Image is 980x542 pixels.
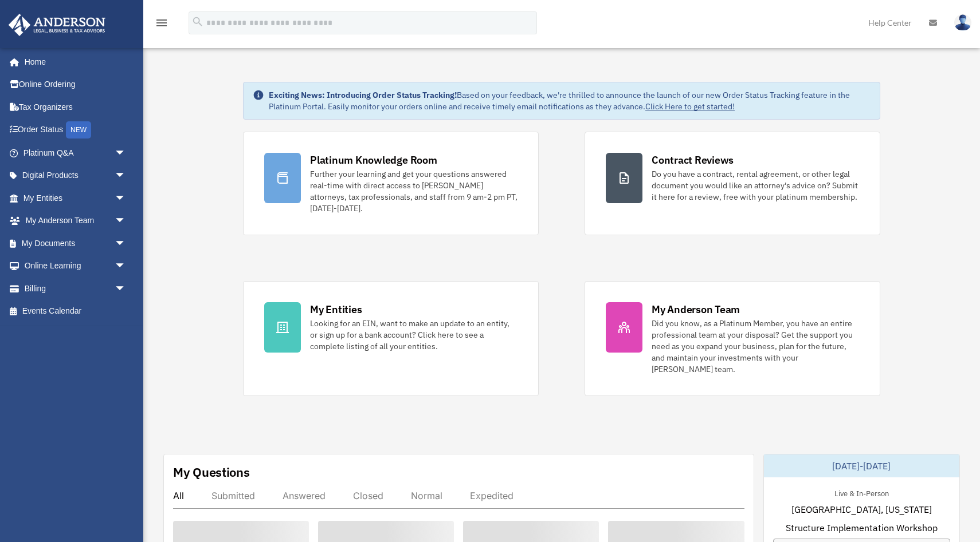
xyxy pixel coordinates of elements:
a: menu [155,20,168,30]
a: Home [8,50,138,73]
span: arrow_drop_down [115,255,138,278]
i: menu [155,16,168,30]
span: arrow_drop_down [115,232,138,255]
div: All [173,490,184,501]
div: NEW [66,121,91,139]
a: Platinum Knowledge Room Further your learning and get your questions answered real-time with dire... [243,132,539,235]
div: Did you know, as a Platinum Member, you have an entire professional team at your disposal? Get th... [652,318,859,375]
div: Normal [411,490,442,501]
a: My Anderson Team Did you know, as a Platinum Member, you have an entire professional team at your... [585,281,880,396]
div: Expedited [470,490,513,501]
div: Answered [283,490,326,501]
a: My Entitiesarrow_drop_down [8,187,143,209]
a: Click Here to get started! [645,101,735,112]
div: Looking for an EIN, want to make an update to an entity, or sign up for a bank account? Click her... [310,318,518,352]
a: Events Calendar [8,300,143,323]
a: My Documentsarrow_drop_down [8,232,143,255]
a: Online Learningarrow_drop_down [8,255,143,278]
a: Online Ordering [8,73,143,96]
div: My Questions [173,464,250,481]
div: [DATE]-[DATE] [764,454,960,477]
span: arrow_drop_down [115,164,138,188]
div: My Entities [310,302,362,317]
a: Platinum Q&Aarrow_drop_down [8,141,143,164]
div: Contract Reviews [652,153,734,167]
div: Submitted [211,490,255,501]
span: [GEOGRAPHIC_DATA], [US_STATE] [791,503,932,516]
div: Do you have a contract, rental agreement, or other legal document you would like an attorney's ad... [652,168,859,203]
img: User Pic [954,14,971,31]
i: search [191,15,204,28]
span: Structure Implementation Workshop [786,521,938,535]
span: arrow_drop_down [115,209,138,233]
a: My Anderson Teamarrow_drop_down [8,209,143,232]
a: Contract Reviews Do you have a contract, rental agreement, or other legal document you would like... [585,132,880,235]
a: Billingarrow_drop_down [8,277,143,300]
span: arrow_drop_down [115,187,138,210]
div: My Anderson Team [652,302,740,317]
a: Order StatusNEW [8,118,143,142]
div: Live & In-Person [825,486,898,499]
strong: Exciting News: Introducing Order Status Tracking! [269,90,457,100]
img: Anderson Advisors Platinum Portal [5,14,109,36]
a: Tax Organizers [8,96,143,118]
a: My Entities Looking for an EIN, want to make an update to an entity, or sign up for a bank accoun... [243,281,539,396]
span: arrow_drop_down [115,277,138,300]
div: Closed [353,490,383,501]
div: Based on your feedback, we're thrilled to announce the launch of our new Order Status Tracking fe... [269,89,871,112]
a: Digital Productsarrow_drop_down [8,164,143,187]
div: Further your learning and get your questions answered real-time with direct access to [PERSON_NAM... [310,168,518,214]
div: Platinum Knowledge Room [310,153,437,167]
span: arrow_drop_down [115,141,138,165]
